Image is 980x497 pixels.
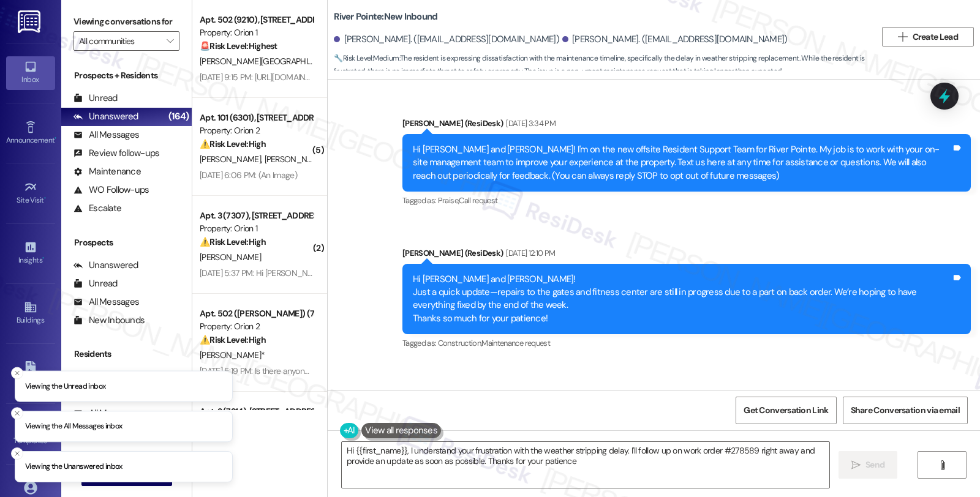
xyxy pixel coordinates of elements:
strong: ⚠️ Risk Level: High [200,334,266,345]
strong: 🔧 Risk Level: Medium [334,53,399,63]
div: Prospects [61,236,192,249]
div: Apt. 3 (7307), [STREET_ADDRESS] [200,209,313,222]
span: Construction , [438,338,482,348]
div: Tagged as: [402,192,971,209]
a: Templates • [6,417,55,450]
div: Apt. 502 (9210), [STREET_ADDRESS] [200,13,313,26]
button: Share Conversation via email [843,397,968,424]
i:  [167,36,173,46]
button: Close toast [11,447,23,460]
button: Close toast [11,407,23,419]
b: River Pointe: New Inbound [334,10,437,23]
div: Unread [73,92,118,105]
span: Call request [459,195,497,206]
div: [DATE] 12:10 PM [503,247,555,260]
div: [PERSON_NAME]. ([EMAIL_ADDRESS][DOMAIN_NAME]) [562,33,788,46]
textarea: Hi {{first_name}}, I understand your frustration with the weather stripping delay. I'll follow up... [342,442,829,488]
div: Property: Orion 1 [200,26,313,39]
div: [DATE] 6:06 PM: (An Image) [200,170,297,181]
span: Create Lead [913,31,958,43]
span: [PERSON_NAME] [265,154,326,165]
p: Viewing the Unread inbox [25,381,105,392]
div: [PERSON_NAME] (ResiDesk) [402,117,971,134]
span: [PERSON_NAME] [200,252,261,263]
div: Review follow-ups [73,147,159,160]
div: All Messages [73,129,139,141]
div: New Inbounds [73,314,145,327]
div: Prospects + Residents [61,69,192,82]
div: Unanswered [73,259,138,272]
div: [PERSON_NAME] (ResiDesk) [402,247,971,264]
span: [PERSON_NAME] [200,154,265,165]
div: All Messages [73,296,139,308]
a: Insights • [6,237,55,270]
span: [PERSON_NAME]* [200,349,265,361]
div: Maintenance [73,165,141,178]
a: Site Visit • [6,177,55,210]
div: Hi [PERSON_NAME] and [PERSON_NAME]! Just a quick update—repairs to the gates and fitness center a... [413,273,951,326]
img: ResiDesk Logo [18,10,43,33]
div: Apt. 502 ([PERSON_NAME]) (7467), [STREET_ADDRESS][PERSON_NAME] [200,307,313,320]
a: Leads [6,357,55,390]
div: Hi [PERSON_NAME] and [PERSON_NAME]! I'm on the new offsite Resident Support Team for River Pointe... [413,143,951,182]
div: Residents [61,348,192,361]
div: Property: Orion 2 [200,320,313,333]
button: Get Conversation Link [736,397,836,424]
input: All communities [79,31,160,51]
p: Viewing the All Messages inbox [25,421,123,432]
span: Maintenance request [481,338,550,348]
strong: ⚠️ Risk Level: High [200,138,266,149]
p: Viewing the Unanswered inbox [25,461,123,473]
span: Send [865,458,884,471]
div: Tagged as: [402,334,971,352]
div: [DATE] 10:44 AM [503,389,559,402]
span: • [42,254,44,263]
div: Unanswered [73,110,138,123]
span: • [55,134,56,143]
div: (164) [165,107,192,126]
span: • [44,194,46,203]
div: [DATE] 3:34 PM [503,117,556,130]
span: [PERSON_NAME][GEOGRAPHIC_DATA] [200,56,339,67]
label: Viewing conversations for [73,12,179,31]
i:  [938,460,947,470]
div: [PERSON_NAME]. ([EMAIL_ADDRESS][DOMAIN_NAME]) [334,33,559,46]
span: Share Conversation via email [851,404,960,417]
div: Apt. 3 (7314), [STREET_ADDRESS] [200,405,313,418]
span: Get Conversation Link [744,404,828,417]
div: [DATE] 9:15 PM: [URL][DOMAIN_NAME] [200,72,334,83]
div: Escalate [73,202,121,215]
a: Buildings [6,297,55,330]
i:  [851,460,861,470]
button: Close toast [11,367,23,379]
i:  [898,32,907,42]
span: : The resident is expressing dissatisfaction with the maintenance timeline, specifically the dela... [334,52,876,78]
strong: ⚠️ Risk Level: High [200,236,266,247]
div: Unread [73,277,118,290]
div: [PERSON_NAME] (ResiDesk) [402,389,971,406]
a: Inbox [6,56,55,89]
div: WO Follow-ups [73,184,149,196]
div: Property: Orion 2 [200,124,313,137]
strong: 🚨 Risk Level: Highest [200,40,277,51]
button: Create Lead [882,27,974,47]
button: Send [839,451,898,479]
div: Property: Orion 1 [200,222,313,235]
span: Praise , [438,195,459,206]
div: Apt. 101 (6301), [STREET_ADDRESS] [200,111,313,124]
